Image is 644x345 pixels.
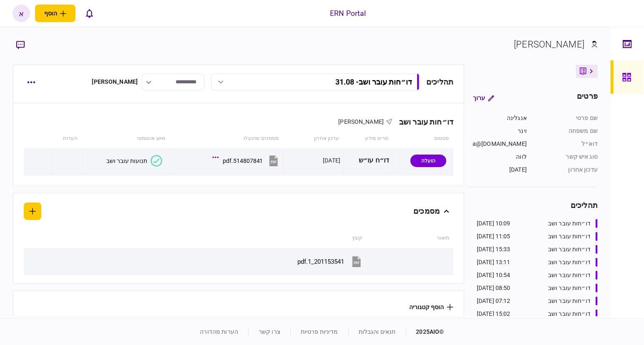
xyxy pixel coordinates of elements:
div: דו״חות עובר ושב [548,284,591,292]
div: אנגלינה [466,114,527,122]
a: דו״חות עובר ושב11:05 [DATE] [477,232,598,241]
a: דו״חות עובר ושב07:12 [DATE] [477,297,598,305]
div: דו״חות עובר ושב - 31.08 [335,77,412,86]
a: דו״חות עובר ושב15:02 [DATE] [477,310,598,318]
a: דו״חות עובר ושב13:11 [DATE] [477,258,598,267]
div: דו״חות עובר ושב [548,271,591,280]
a: מדיניות פרטיות [301,328,338,335]
a: דו״חות עובר ושב10:54 [DATE] [477,271,598,280]
div: 11:05 [DATE] [477,232,511,241]
button: ערוך [466,90,501,105]
div: עדכון אחרון [535,165,598,174]
th: פריט מידע [344,129,392,148]
div: a@[DOMAIN_NAME] [466,140,527,148]
button: פתח רשימת התראות [80,5,98,22]
div: [DATE] [323,156,340,165]
div: תהליכים [466,200,598,211]
div: דוא״ל [535,140,598,148]
div: 07:12 [DATE] [477,297,511,305]
div: דו״חות עובר ושב [548,297,591,305]
div: 10:54 [DATE] [477,271,511,280]
a: תנאים והגבלות [359,328,396,335]
div: 10:09 [DATE] [477,219,511,228]
button: 514807841.pdf [214,151,280,170]
div: תנועות עובר ושב [106,157,147,164]
div: 13:11 [DATE] [477,258,511,267]
div: סוג איש קשר [535,152,598,161]
div: 15:02 [DATE] [477,310,511,318]
a: דו״חות עובר ושב10:09 [DATE] [477,219,598,228]
div: וינר [466,127,527,135]
div: © 2025 AIO [406,327,444,336]
a: דו״חות עובר ושב08:50 [DATE] [477,284,598,292]
th: מסמכים שהועלו [170,129,283,148]
button: תנועות עובר ושב [106,155,162,167]
span: [PERSON_NAME] [338,118,384,125]
div: דו״ח עו״ש [347,151,389,170]
div: [PERSON_NAME] [514,37,584,51]
th: עדכון אחרון [283,129,344,148]
th: תיאור [367,229,453,248]
div: 08:50 [DATE] [477,284,511,292]
div: [DATE] [466,165,527,174]
div: הועלה [410,155,446,167]
div: תהליכים [426,76,453,87]
th: סיווג אוטומטי [82,129,170,148]
div: דו״חות עובר ושב [392,117,453,126]
div: לווה [466,152,527,161]
div: 514807841.pdf [223,157,263,164]
div: דו״חות עובר ושב [548,219,591,228]
th: סטטוס [392,129,453,148]
button: פתח תפריט להוספת לקוח [35,5,75,22]
div: 15:33 [DATE] [477,245,511,254]
a: צרו קשר [259,328,280,335]
div: שם פרטי [535,114,598,122]
button: הוסף קטגוריה [409,304,453,310]
a: הערות מהדורה [200,328,238,335]
th: קובץ [58,229,367,248]
div: דו״חות עובר ושב [548,245,591,254]
button: א [13,5,30,22]
div: 201153541_1.pdf [297,258,344,265]
div: דו״חות עובר ושב [548,258,591,267]
div: ERN Portal [330,8,366,19]
div: דו״חות עובר ושב [548,310,591,318]
div: מסמכים [413,202,440,220]
a: דו״חות עובר ושב15:33 [DATE] [477,245,598,254]
div: [PERSON_NAME] [92,77,138,86]
div: דו״חות עובר ושב [548,232,591,241]
th: הערות [52,129,82,148]
div: שם משפחה [535,127,598,135]
div: פרטים [577,90,598,105]
button: 201153541_1.pdf [297,252,363,271]
button: דו״חות עובר ושב- 31.08 [211,73,420,90]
